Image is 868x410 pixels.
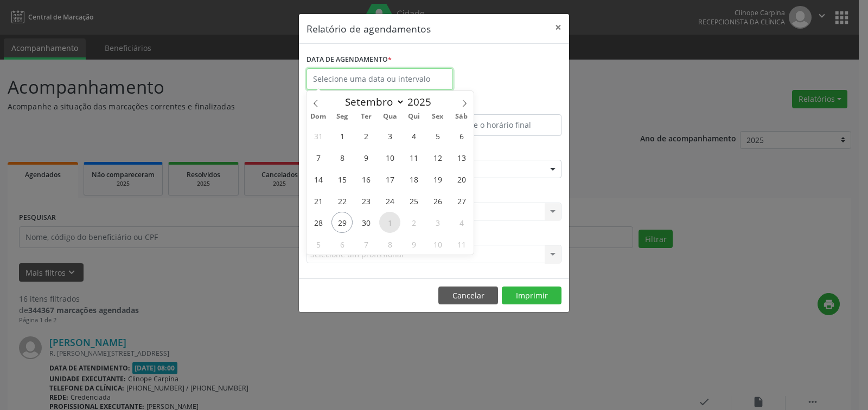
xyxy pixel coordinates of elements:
[355,147,376,168] span: Setembro 9, 2025
[379,212,400,233] span: Outubro 1, 2025
[331,168,353,190] span: Setembro 15, 2025
[308,168,329,190] span: Setembro 14, 2025
[331,190,353,211] span: Setembro 22, 2025
[379,125,400,146] span: Setembro 3, 2025
[330,113,354,120] span: Seg
[547,14,569,41] button: Close
[379,233,400,255] span: Outubro 8, 2025
[427,125,448,146] span: Setembro 5, 2025
[355,212,376,233] span: Setembro 30, 2025
[307,51,392,68] label: DATA DE AGENDAMENTO
[308,212,329,233] span: Setembro 28, 2025
[403,125,424,146] span: Setembro 4, 2025
[437,114,561,136] input: Selecione o horário final
[403,168,424,190] span: Setembro 18, 2025
[427,147,448,168] span: Setembro 12, 2025
[355,233,376,255] span: Outubro 7, 2025
[331,147,353,168] span: Setembro 8, 2025
[355,168,376,190] span: Setembro 16, 2025
[331,212,353,233] span: Setembro 29, 2025
[403,233,424,255] span: Outubro 9, 2025
[355,190,376,211] span: Setembro 23, 2025
[451,190,472,211] span: Setembro 27, 2025
[451,168,472,190] span: Setembro 20, 2025
[403,212,424,233] span: Outubro 2, 2025
[427,212,448,233] span: Outubro 3, 2025
[379,147,400,168] span: Setembro 10, 2025
[437,97,561,114] label: ATÉ
[451,125,472,146] span: Setembro 6, 2025
[355,125,376,146] span: Setembro 2, 2025
[307,68,453,90] input: Selecione uma data ou intervalo
[308,233,329,255] span: Outubro 5, 2025
[427,190,448,211] span: Setembro 26, 2025
[450,113,474,120] span: Sáb
[426,113,450,120] span: Sex
[402,113,426,120] span: Qui
[308,190,329,211] span: Setembro 21, 2025
[451,233,472,255] span: Outubro 11, 2025
[340,94,405,109] select: Month
[331,233,353,255] span: Outubro 6, 2025
[502,287,561,305] button: Imprimir
[403,147,424,168] span: Setembro 11, 2025
[405,95,441,109] input: Year
[307,113,330,120] span: Dom
[379,168,400,190] span: Setembro 17, 2025
[308,125,329,146] span: Agosto 31, 2025
[331,125,353,146] span: Setembro 1, 2025
[427,168,448,190] span: Setembro 19, 2025
[403,190,424,211] span: Setembro 25, 2025
[378,113,402,120] span: Qua
[308,147,329,168] span: Setembro 7, 2025
[451,212,472,233] span: Outubro 4, 2025
[354,113,378,120] span: Ter
[427,233,448,255] span: Outubro 10, 2025
[438,287,498,305] button: Cancelar
[451,147,472,168] span: Setembro 13, 2025
[379,190,400,211] span: Setembro 24, 2025
[307,22,431,36] h5: Relatório de agendamentos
